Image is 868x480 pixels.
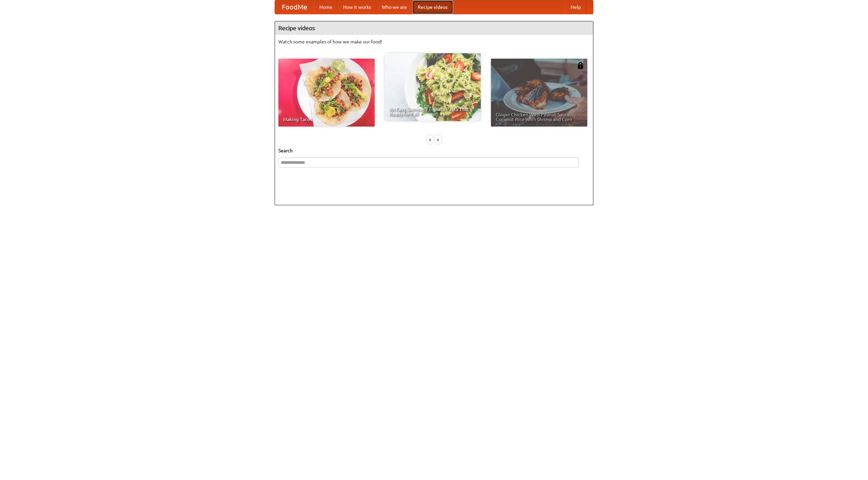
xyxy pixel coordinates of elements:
img: 483408.png [577,62,584,69]
h5: Search [278,147,590,154]
a: An Easy, Summery Tomato Pasta That's Ready for Fall [384,53,481,121]
a: Who we are [376,0,412,14]
span: Making Tacos [283,117,370,122]
p: Watch some examples of how we make our food! [278,38,590,45]
a: Making Tacos [278,59,375,127]
h4: Recipe videos [275,21,593,35]
div: » [435,135,441,144]
span: An Easy, Summery Tomato Pasta That's Ready for Fall [389,107,476,116]
div: « [427,135,433,144]
a: Help [565,0,586,14]
a: How it works [338,0,376,14]
a: Recipe videos [412,0,453,14]
a: Home [314,0,338,14]
a: FoodMe [275,0,314,14]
